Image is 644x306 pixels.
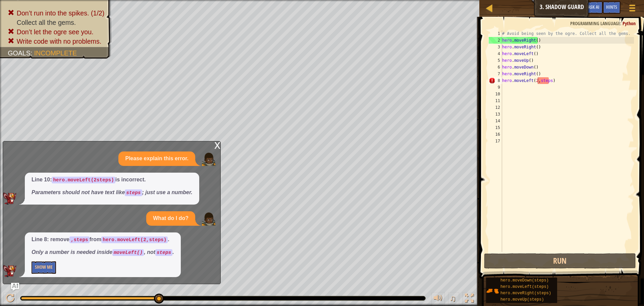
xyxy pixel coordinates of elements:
div: 6 [489,64,502,71]
img: portrait.png [486,285,499,297]
p: Please explain this error. [125,155,189,163]
div: 1 [489,30,502,37]
p: Line 10: is incorrect. [32,176,193,184]
span: ♫ [449,293,456,303]
span: hero.moveRight(steps) [500,291,551,296]
div: 13 [489,111,502,118]
div: 4 [489,50,502,57]
div: 2 [489,37,502,44]
span: Programming language [570,20,620,27]
div: 8 [489,77,502,84]
div: 7 [489,71,502,77]
span: hero.moveLeft(steps) [500,285,549,289]
span: Goals [8,49,31,57]
span: Python [623,20,636,27]
img: Player [202,152,215,166]
span: Don’t let the ogre see you. [17,28,94,36]
button: Ctrl + P: Play [3,292,17,306]
li: Don’t run into the spikes. [8,8,104,18]
div: 10 [489,91,502,97]
span: : [620,20,623,27]
span: hero.moveDown(steps) [500,278,549,283]
p: Line 8: remove from . [32,236,174,244]
span: Ask AI [588,4,599,10]
button: Run [484,253,636,269]
code: hero.moveLeft(2steps) [52,177,115,183]
span: Hints [606,4,617,10]
div: 3 [489,44,502,50]
button: Toggle fullscreen [463,292,476,306]
span: : [31,49,34,57]
div: 11 [489,97,502,104]
div: 9 [489,84,502,91]
code: hero.moveLeft(2,steps) [101,236,168,243]
img: AI [3,265,16,277]
button: Ask AI [585,1,603,14]
em: Parameters should not have text like ; just use a number. [32,189,193,195]
div: 16 [489,131,502,138]
li: Write code with no problems. [8,37,104,46]
li: Don’t let the ogre see you. [8,27,104,37]
button: Ask AI [11,283,19,291]
button: Adjust volume [431,292,445,306]
img: AI [3,192,16,205]
button: Show game menu [624,1,641,17]
li: Collect all the gems. [8,18,104,27]
p: What do I do? [153,215,189,222]
div: 15 [489,124,502,131]
span: Incomplete [34,49,77,57]
code: steps [125,189,142,196]
div: x [214,141,220,148]
div: 14 [489,118,502,124]
em: Only a number is needed inside , not . [32,249,174,255]
button: ♫ [448,292,460,306]
span: Collect all the gems. [17,19,76,26]
img: Player [202,212,215,226]
code: moveLeft() [112,249,144,256]
span: Write code with no problems. [17,38,101,45]
code: steps [155,249,172,256]
button: Show Me [32,261,56,274]
span: Don’t run into the spikes. (1/2) [17,9,104,17]
code: ,steps [69,236,90,243]
div: 17 [489,138,502,144]
div: 5 [489,57,502,64]
span: hero.moveUp(steps) [500,297,544,302]
div: 12 [489,104,502,111]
